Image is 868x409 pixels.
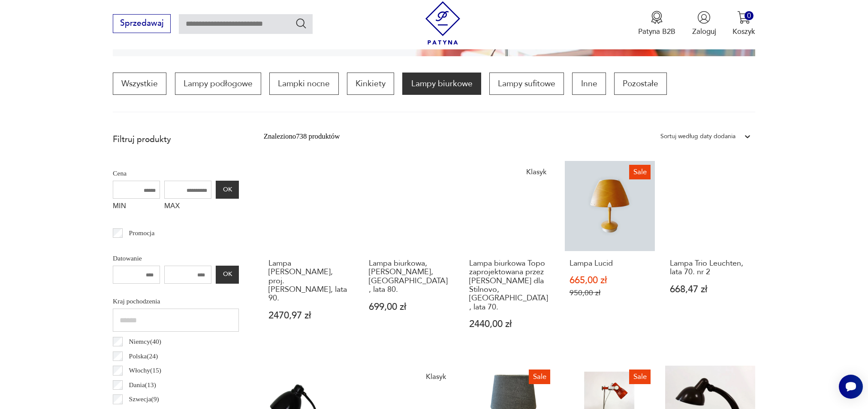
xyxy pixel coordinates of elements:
p: 2470,97 zł [268,311,349,320]
h3: Lampa Lucid [570,259,650,268]
p: Polska ( 24 ) [129,351,158,362]
a: Sprzedawaj [113,21,171,27]
p: Promocja [129,227,155,239]
button: OK [216,266,239,284]
a: Ikona medaluPatyna B2B [638,11,675,36]
div: Znaleziono 738 produktów [264,131,340,142]
p: Szwecja ( 9 ) [129,394,159,405]
p: 668,47 zł [670,285,750,294]
p: Włochy ( 15 ) [129,365,161,376]
p: 699,00 zł [369,303,449,312]
h3: Lampa Trio Leuchten, lata 70. nr 2 [670,259,750,277]
img: Ikona koszyka [737,11,750,24]
p: Patyna B2B [638,27,675,36]
p: Dania ( 13 ) [129,379,156,391]
a: Lampki nocne [269,73,338,95]
a: SaleLampa LucidLampa Lucid665,00 zł950,00 zł [565,161,655,349]
a: Lampy sufitowe [489,73,564,95]
p: Kraj pochodzenia [113,296,239,307]
a: Lampa biurkowa, Asmuth Leuchten, Niemcy, lata 80.Lampa biurkowa, [PERSON_NAME], [GEOGRAPHIC_DATA]... [364,161,454,349]
a: Lampa Zava Luce, proj. Franco Zavarise, lata 90.Lampa [PERSON_NAME], proj. [PERSON_NAME], lata 90... [264,161,354,349]
a: Lampy podłogowe [175,73,261,95]
a: Lampy biurkowe [402,73,481,95]
button: Szukaj [295,17,307,30]
h3: Lampa biurkowa, [PERSON_NAME], [GEOGRAPHIC_DATA], lata 80. [369,259,449,294]
h3: Lampa biurkowa Topo zaprojektowana przez [PERSON_NAME] dla Stilnovo, [GEOGRAPHIC_DATA], lata 70. [469,259,550,312]
a: Wszystkie [113,73,166,95]
label: MAX [164,199,211,215]
p: 950,00 zł [570,288,650,297]
p: Niemcy ( 40 ) [129,336,161,347]
a: Pozostałe [614,73,667,95]
p: Cena [113,168,239,179]
button: OK [216,181,239,199]
p: Koszyk [732,27,755,36]
p: Filtruj produkty [113,134,239,145]
iframe: Smartsupp widget button [839,375,863,399]
label: MIN [113,199,160,215]
p: Datowanie [113,253,239,264]
a: Kinkiety [347,73,394,95]
p: 665,00 zł [570,276,650,285]
img: Ikonka użytkownika [697,11,711,24]
p: Zaloguj [692,27,716,36]
a: Lampa Trio Leuchten, lata 70. nr 2Lampa Trio Leuchten, lata 70. nr 2668,47 zł [665,161,755,349]
div: Sortuj według daty dodania [660,131,735,142]
h3: Lampa [PERSON_NAME], proj. [PERSON_NAME], lata 90. [268,259,349,303]
button: Patyna B2B [638,11,675,36]
button: Zaloguj [692,11,716,36]
p: 2440,00 zł [469,320,550,329]
img: Patyna - sklep z meblami i dekoracjami vintage [421,1,464,45]
button: 0Koszyk [732,11,755,36]
div: 0 [744,11,753,20]
a: Inne [572,73,606,95]
button: Sprzedawaj [113,14,171,33]
img: Ikona medalu [650,11,663,24]
a: KlasykLampa biurkowa Topo zaprojektowana przez Joe Colombo dla Stilnovo, Włochy, lata 70.Lampa bi... [464,161,555,349]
